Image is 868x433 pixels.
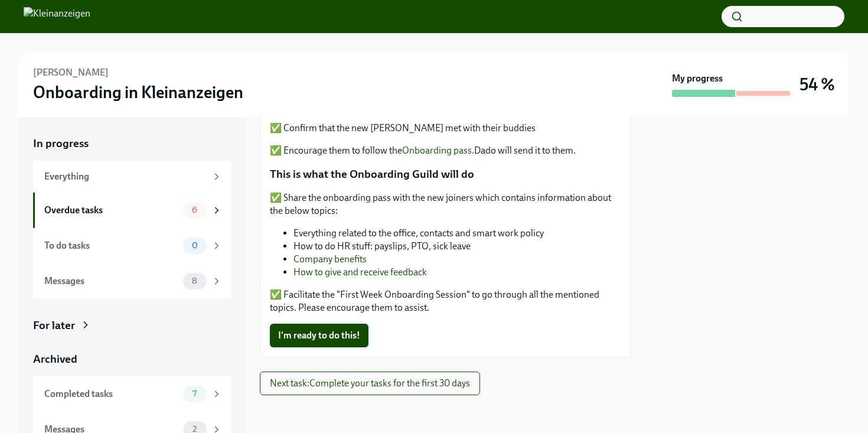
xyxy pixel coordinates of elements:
p: ✅ Confirm that the new [PERSON_NAME] met with their buddies [270,122,622,135]
a: In progress [33,136,231,151]
span: 7 [185,389,204,398]
div: To do tasks [44,239,178,252]
a: Onboarding pass. [402,145,474,156]
div: Completed tasks [44,388,178,401]
button: Next task:Complete your tasks for the first 30 days [260,372,480,395]
p: ✅ Share the onboarding pass with the new joiners which contains information about the below topics: [270,191,622,217]
div: Messages [44,275,178,288]
h3: 54 % [800,74,835,95]
span: 8 [185,276,204,285]
span: 0 [185,241,205,250]
a: Everything [33,161,231,193]
a: To do tasks0 [33,228,231,263]
div: Everything [44,170,207,183]
a: Archived [33,351,231,367]
img: Kleinanzeigen [24,7,90,26]
a: For later [33,318,231,333]
h6: [PERSON_NAME] [33,66,109,79]
h3: Onboarding in Kleinanzeigen [33,82,243,103]
button: I'm ready to do this! [270,324,368,347]
a: Overdue tasks6 [33,193,231,228]
p: This is what the Onboarding Guild will do [270,167,622,182]
span: I'm ready to do this! [278,330,360,341]
span: 6 [185,206,204,214]
a: How to give and receive feedback [293,266,427,278]
li: Everything related to the office, contacts and smart work policy [293,227,622,240]
p: ✅ Encourage them to follow the Dado will send it to them. [270,144,622,157]
span: Next task : Complete your tasks for the first 30 days [270,377,470,389]
li: How to do HR stuff: payslips, PTO, sick leave [293,240,622,253]
strong: My progress [672,72,723,85]
a: Completed tasks7 [33,376,231,412]
a: Company benefits [293,253,367,265]
p: ✅ Facilitate the "First Week Onboarding Session" to go through all the mentioned topics. Please e... [270,288,622,314]
div: Overdue tasks [44,204,178,217]
div: For later [33,318,75,333]
a: Messages8 [33,263,231,299]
